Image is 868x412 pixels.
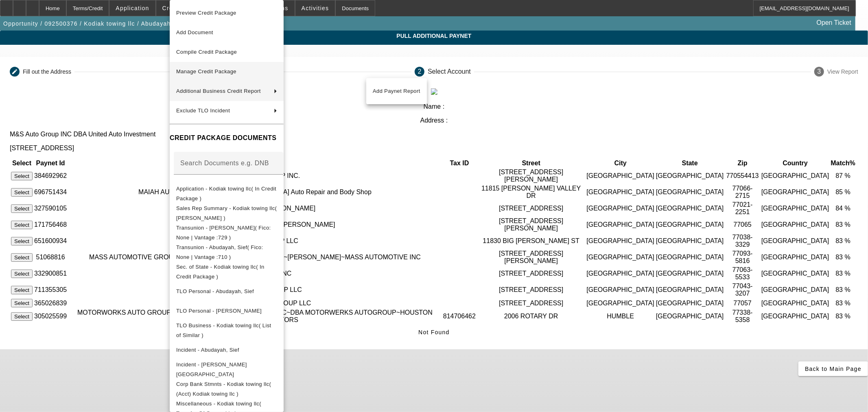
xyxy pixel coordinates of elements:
[176,88,261,94] span: Additional Business Credit Report
[170,184,284,204] button: Application - Kodiak towing llc( In Credit Package )
[176,381,271,397] span: Corp Bank Stmnts - Kodiak towing llc( (Acct) Kodiak towing llc )
[176,10,236,16] span: Preview Credit Package
[176,264,265,280] span: Sec. of State - Kodiak towing llc( In Credit Package )
[170,282,284,301] button: TLO Personal - Abudayah, Sief
[170,204,284,223] button: Sales Rep Summary - Kodiak towing llc( Workman, Taylor )
[373,86,420,96] span: Add Paynet Report
[176,205,277,221] span: Sales Rep Summary - Kodiak towing llc( [PERSON_NAME] )
[170,243,284,262] button: Transunion - Abudayah, Sief( Fico: None | Vantage :710 )
[176,49,237,55] span: Compile Credit Package
[176,186,276,202] span: Application - Kodiak towing llc( In Credit Package )
[170,133,284,143] h4: CREDIT PACKAGE DOCUMENTS
[170,360,284,379] button: Incident - Abudayah, Areej
[170,301,284,321] button: TLO Personal - Abudayah, Areej
[170,340,284,360] button: Incident - Abudayah, Sief
[176,347,239,353] span: Incident - Abudayah, Sief
[170,262,284,282] button: Sec. of State - Kodiak towing llc( In Credit Package )
[176,29,213,35] span: Add Document
[170,223,284,243] button: Transunion - Abudayah, Areej( Fico: None | Vantage :729 )
[176,225,271,241] span: Transunion - [PERSON_NAME]( Fico: None | Vantage :729 )
[176,308,262,314] span: TLO Personal - [PERSON_NAME]
[176,244,263,260] span: Transunion - Abudayah, Sief( Fico: None | Vantage :710 )
[176,107,230,114] span: Exclude TLO Incident
[176,68,236,75] span: Manage Credit Package
[180,160,269,167] mat-label: Search Documents e.g. DNB
[176,362,247,377] span: Incident - [PERSON_NAME][GEOGRAPHIC_DATA]
[176,322,271,338] span: TLO Business - Kodiak towing llc( List of Similar )
[170,321,284,340] button: TLO Business - Kodiak towing llc( List of Similar )
[176,288,254,294] span: TLO Personal - Abudayah, Sief
[170,379,284,399] button: Corp Bank Stmnts - Kodiak towing llc( (Acct) Kodiak towing llc )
